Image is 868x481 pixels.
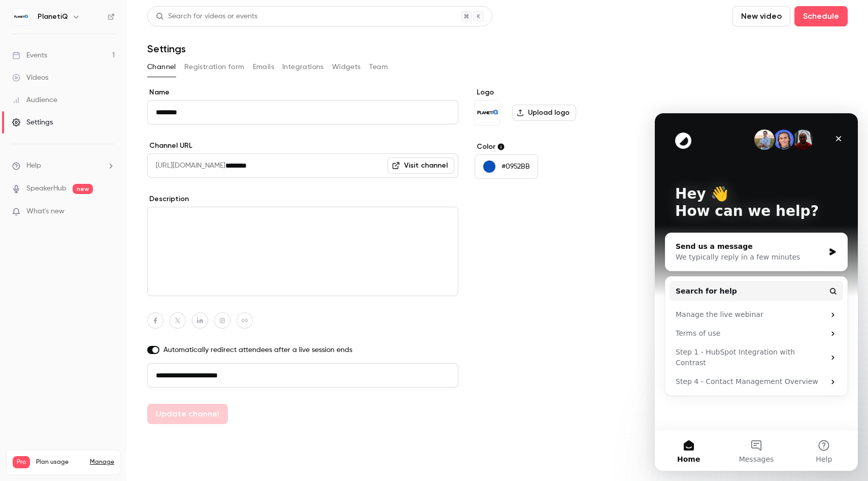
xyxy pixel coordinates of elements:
button: Team [369,59,388,75]
h1: Settings [147,43,186,55]
button: New video [732,6,790,26]
div: Settings [12,117,53,127]
label: Color [475,142,630,152]
iframe: Intercom live chat [655,113,858,471]
div: Audience [12,95,57,105]
label: Upload logo [512,105,576,121]
li: help-dropdown-opener [12,161,115,171]
img: PlanetiQ [475,101,499,125]
label: Channel URL [147,141,458,151]
p: #0952BB [502,162,530,172]
span: Help [26,161,41,171]
button: Registration form [184,59,245,75]
h6: PlanetiQ [38,12,68,22]
label: Logo [475,87,630,98]
button: Schedule [794,6,848,26]
div: Videos [12,73,48,83]
span: Pro [13,456,30,468]
button: Channel [147,59,176,75]
div: Search for videos or events [156,11,257,22]
div: Events [12,50,47,60]
span: new [73,184,93,194]
button: Integrations [282,59,324,75]
a: SpeakerHub [26,183,66,194]
a: Manage [90,458,114,466]
img: PlanetiQ [13,9,29,25]
label: Name [147,87,458,98]
button: #0952BB [475,154,538,179]
button: Emails [253,59,274,75]
span: What's new [26,206,64,217]
a: Visit channel [387,157,454,174]
section: Logo [475,87,630,125]
label: Automatically redirect attendees after a live session ends [147,345,458,355]
span: [URL][DOMAIN_NAME] [147,153,225,178]
label: Description [147,194,458,204]
button: Widgets [332,59,361,75]
span: Plan usage [36,458,84,466]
